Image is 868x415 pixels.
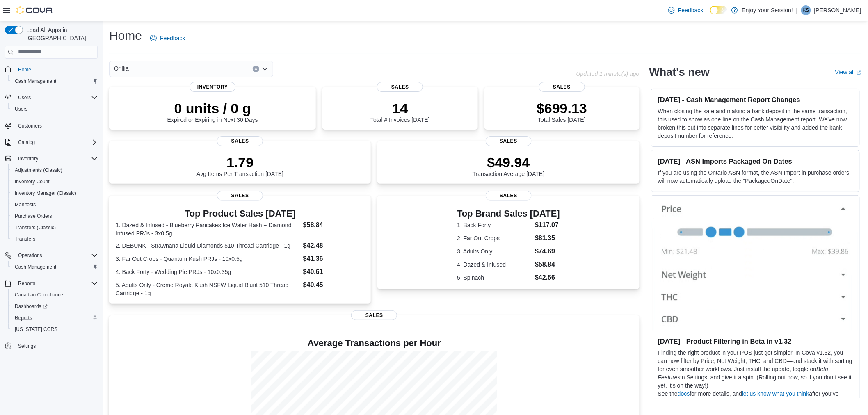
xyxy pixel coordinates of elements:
span: Customers [15,121,98,131]
div: Total Sales [DATE] [537,100,587,123]
span: Inventory [15,154,98,164]
a: Reports [11,313,35,323]
a: Customers [15,121,45,131]
button: Clear input [253,66,259,72]
button: Open list of options [262,66,268,72]
p: Updated 1 minute(s) ago [576,71,640,77]
a: Purchase Orders [11,211,55,221]
button: Reports [8,312,101,324]
p: 0 units / 0 g [167,100,258,116]
button: Inventory [2,153,101,164]
dt: 2. Far Out Crops [457,234,532,242]
dd: $58.84 [303,220,365,230]
span: [US_STATE] CCRS [15,326,57,333]
dd: $58.84 [535,260,560,269]
span: Inventory Manager (Classic) [15,190,76,196]
span: Reports [15,315,32,321]
span: Load All Apps in [GEOGRAPHIC_DATA] [23,26,98,42]
dt: 5. Spinach [457,274,532,282]
span: Adjustments (Classic) [11,165,98,175]
button: Users [8,103,101,115]
button: Customers [2,120,101,132]
p: Finding the right product in your POS just got simpler. In Cova v1.32, you can now filter by Pric... [658,349,853,390]
button: Adjustments (Classic) [8,164,101,176]
p: If you are using the Ontario ASN format, the ASN Import in purchase orders will now automatically... [658,169,853,185]
span: Operations [18,252,42,259]
span: Catalog [15,137,98,147]
div: Kayla Schop [801,5,811,15]
span: KS [803,5,809,15]
dd: $117.07 [535,220,560,230]
button: Cash Management [8,261,101,273]
span: Sales [486,136,532,146]
span: Inventory Count [11,177,98,187]
span: Home [18,66,31,73]
span: Settings [15,341,98,351]
a: Canadian Compliance [11,290,66,300]
span: Sales [351,310,397,320]
button: Operations [2,250,101,261]
a: Feedback [147,30,188,46]
a: Feedback [665,2,706,18]
p: | [796,5,798,15]
nav: Complex example [5,60,98,374]
span: Inventory [18,155,38,162]
span: Inventory Manager (Classic) [11,188,98,198]
span: Settings [18,343,36,349]
button: Inventory Count [8,176,101,187]
span: Inventory [190,82,235,92]
button: Transfers [8,233,101,245]
dt: 3. Adults Only [457,247,532,255]
span: Reports [15,278,98,288]
span: Transfers (Classic) [11,223,98,233]
span: Dashboards [15,303,48,310]
span: Users [15,93,98,103]
span: Dashboards [11,301,98,311]
dd: $41.36 [303,254,365,264]
a: Dashboards [11,301,51,311]
button: Reports [2,278,101,289]
span: Transfers (Classic) [15,224,56,231]
h1: Home [109,27,142,44]
div: Expired or Expiring in Next 30 Days [167,100,258,123]
a: Adjustments (Classic) [11,165,66,175]
span: Manifests [15,201,36,208]
a: Settings [15,341,39,351]
span: Inventory Count [15,178,50,185]
button: Inventory [15,154,41,164]
dd: $40.61 [303,267,365,277]
a: Home [15,65,34,75]
a: Dashboards [8,301,101,312]
a: let us know what you think [742,390,809,397]
span: Sales [539,82,585,92]
span: Sales [217,191,263,201]
span: Cash Management [11,262,98,272]
h3: Top Product Sales [DATE] [116,209,364,219]
h2: What's new [649,66,710,79]
a: Transfers [11,234,39,244]
dd: $74.69 [535,246,560,256]
span: Sales [377,82,423,92]
div: Avg Items Per Transaction [DATE] [196,154,283,177]
span: Sales [486,191,532,201]
span: Sales [217,136,263,146]
button: Inventory Manager (Classic) [8,187,101,199]
span: Feedback [678,6,703,14]
a: Transfers (Classic) [11,223,59,233]
span: Operations [15,251,98,260]
dd: $42.56 [535,273,560,283]
span: Transfers [11,234,98,244]
h4: Average Transactions per Hour [116,338,633,348]
span: Catalog [18,139,35,146]
button: Home [2,64,101,75]
h3: [DATE] - Cash Management Report Changes [658,96,853,104]
dt: 1. Dazed & Infused - Blueberry Pancakes Ice Water Hash + Diamond Infused PRJs - 3x0.5g [116,221,300,237]
dd: $40.45 [303,280,365,290]
a: docs [678,390,690,397]
dt: 3. Far Out Crops - Quantum Kush PRJs - 10x0.5g [116,255,300,263]
a: Cash Management [11,262,59,272]
a: Users [11,104,31,114]
a: Inventory Count [11,177,53,187]
span: Cash Management [15,78,56,84]
h3: Top Brand Sales [DATE] [457,209,560,219]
